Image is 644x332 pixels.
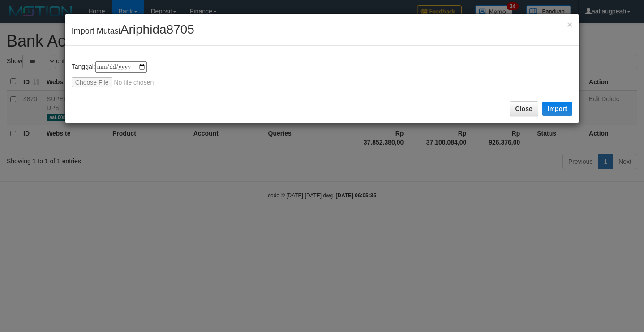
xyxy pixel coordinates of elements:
span: × [567,19,572,30]
div: Tanggal: [72,61,572,87]
span: Ariphida8705 [120,22,194,36]
span: Import Mutasi [72,26,194,35]
button: Import [542,102,573,116]
button: Close [510,101,538,116]
button: Close [567,20,572,29]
